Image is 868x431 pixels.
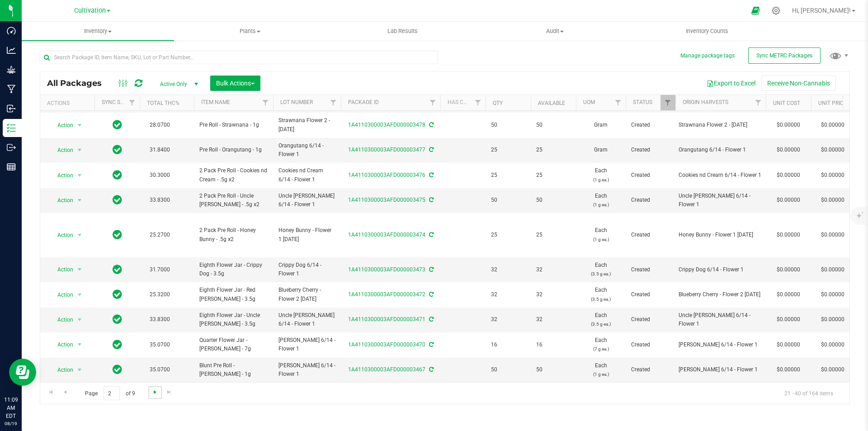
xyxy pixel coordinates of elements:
[145,288,175,301] span: 25.3200
[679,146,763,154] div: Orangutang 6/14 - Flower 1
[679,341,763,349] div: [PERSON_NAME] 6/14 - Flower 1
[766,138,811,163] td: $0.00000
[348,122,425,128] a: 1A4110300003AFD000003478
[7,65,16,74] inline-svg: Grow
[679,171,763,180] div: Cookies nd Cream 6/14 - Flower 1
[348,99,379,105] a: Package ID
[816,143,849,156] span: $0.00000
[745,2,766,19] span: Open Ecommerce Menu
[428,316,434,322] span: Sync from Compliance System
[766,213,811,257] td: $0.00000
[631,231,670,239] span: Created
[701,76,761,91] button: Export to Excel
[491,171,525,180] span: 25
[631,265,670,274] span: Created
[631,341,670,349] span: Created
[761,76,836,91] button: Receive Non-Cannabis
[102,99,137,105] a: Sync Status
[7,143,16,152] inline-svg: Outbound
[425,95,440,110] a: Filter
[145,363,175,376] span: 35.0700
[258,95,273,110] a: Filter
[278,311,335,328] span: Uncle [PERSON_NAME] 6/14 - Flower 1
[145,338,175,351] span: 35.0700
[210,76,260,91] button: Bulk Actions
[7,162,16,171] inline-svg: Reports
[816,228,849,242] span: $0.00000
[491,121,525,129] span: 50
[751,95,766,110] a: Filter
[581,336,620,353] span: Each
[216,80,255,87] span: Bulk Actions
[7,46,16,55] inline-svg: Analytics
[348,172,425,178] a: 1A4110300003AFD000003476
[581,361,620,379] span: Each
[199,311,268,328] span: Eighth Flower Jar - Uncle [PERSON_NAME] - 3.5g
[581,235,620,244] p: (1 g ea.)
[113,363,122,376] span: In Sync
[375,27,430,35] span: Lab Results
[348,341,425,348] a: 1A4110300003AFD000003470
[631,196,670,204] span: Created
[278,336,335,353] span: [PERSON_NAME] 6/14 - Flower 1
[471,95,486,110] a: Filter
[766,163,811,188] td: $0.00000
[491,265,525,274] span: 32
[581,121,620,129] span: Gram
[74,194,85,207] span: select
[4,420,18,427] p: 08/19
[633,99,652,105] a: Status
[766,358,811,382] td: $0.00000
[428,122,434,128] span: Sync from Compliance System
[491,146,525,154] span: 25
[679,192,763,209] div: Uncle [PERSON_NAME] 6/14 - Flower 1
[145,118,175,132] span: 28.0700
[348,366,425,373] a: 1A4110300003AFD000003467
[674,27,741,35] span: Inventory Counts
[113,169,122,181] span: In Sync
[47,100,91,106] div: Actions
[199,146,268,154] span: Pre Roll - Orangutang - 1g
[631,315,670,324] span: Created
[611,95,626,110] a: Filter
[49,289,74,301] span: Action
[348,316,425,322] a: 1A4110300003AFD000003471
[536,146,571,154] span: 25
[440,95,486,111] th: Has COA
[125,95,140,110] a: Filter
[278,261,335,278] span: Crippy Dog 6/14 - Flower 1
[536,231,571,239] span: 25
[113,194,122,206] span: In Sync
[479,22,631,41] a: Audit
[49,144,74,156] span: Action
[816,313,849,326] span: $0.00000
[47,78,111,88] span: All Packages
[581,146,620,154] span: Gram
[536,196,571,204] span: 50
[816,338,849,351] span: $0.00000
[199,286,268,303] span: Eighth Flower Jar - Red [PERSON_NAME] - 3.5g
[22,27,174,35] span: Inventory
[199,121,268,129] span: Pre Roll - Strawnana - 1g
[816,194,849,207] span: $0.00000
[538,100,565,106] a: Available
[113,338,122,351] span: In Sync
[491,365,525,374] span: 50
[777,386,840,400] span: 21 - 40 of 164 items
[581,270,620,278] p: (3.5 g ea.)
[74,313,85,326] span: select
[766,188,811,213] td: $0.00000
[491,290,525,299] span: 32
[7,85,16,94] inline-svg: Manufacturing
[348,197,425,203] a: 1A4110300003AFD000003475
[74,169,85,182] span: select
[175,27,326,35] span: Plants
[113,118,122,131] span: In Sync
[428,197,434,203] span: Sync from Compliance System
[428,172,434,178] span: Sync from Compliance System
[583,99,595,105] a: UOM
[278,361,335,379] span: [PERSON_NAME] 6/14 - Flower 1
[199,166,268,184] span: 2 Pack Pre Roll - Cookies nd Cream - .5g x2
[581,295,620,303] p: (3.5 g ea.)
[199,361,268,379] span: Blunt Pre Roll - [PERSON_NAME] - 1g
